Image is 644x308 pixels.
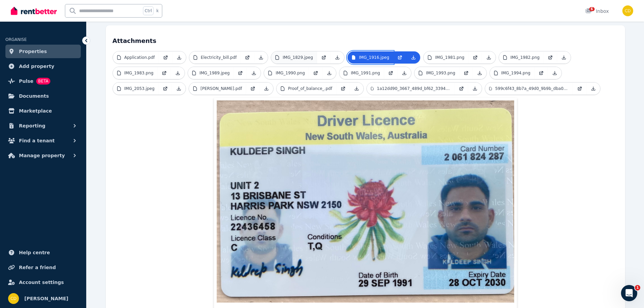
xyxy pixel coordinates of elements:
p: IMG_1993.png [426,70,455,76]
a: Download Attachment [407,51,420,64]
a: Open in new Tab [309,67,323,79]
a: Open in new Tab [393,51,407,64]
p: IMG_1982.png [510,55,540,60]
span: Marketplace [19,107,52,115]
p: IMG_1994.png [501,70,530,76]
a: Download Attachment [247,67,261,79]
h4: Attachments [113,32,618,46]
a: Refer a friend [5,261,81,274]
a: Download Attachment [468,82,482,95]
a: Proof_of_balance_.pdf [277,82,336,95]
span: BETA [36,78,50,85]
p: IMG_1983.png [124,70,153,76]
span: k [156,8,159,14]
a: Electricity_bill.pdf [189,51,241,64]
a: Download Attachment [323,67,336,79]
img: IMG_1916.jpeg [217,100,514,303]
a: Open in new Tab [336,82,350,95]
a: Download Attachment [171,67,185,79]
a: IMG_1982.png [499,51,544,64]
a: Application.pdf [113,51,159,64]
button: Reporting [5,119,81,133]
a: IMG_1981.png [424,51,468,64]
a: IMG_1916.jpeg [348,51,393,64]
a: Open in new Tab [459,67,473,79]
a: Open in new Tab [573,82,587,95]
a: IMG_1989.jpeg [188,67,234,79]
a: Properties [5,45,81,58]
a: Documents [5,89,81,103]
span: Manage property [19,151,65,160]
a: Add property [5,60,81,73]
p: IMG_1829.jpeg [283,55,313,60]
span: Add property [19,62,54,70]
img: RentBetter [11,6,57,16]
a: IMG_1983.png [113,67,158,79]
span: 6 [589,7,595,11]
p: Electricity_bill.pdf [201,55,237,60]
span: [PERSON_NAME] [24,294,68,303]
a: Open in new Tab [544,51,557,64]
div: Inbox [585,8,609,15]
a: Help centre [5,246,81,259]
a: [PERSON_NAME].pdf [189,82,246,95]
span: Find a tenant [19,137,55,145]
a: Open in new Tab [241,51,254,64]
a: Download Attachment [172,51,186,64]
img: Chris Dimitropoulos [8,293,19,304]
a: Download Attachment [548,67,562,79]
p: IMG_2053.jpeg [124,86,155,91]
a: IMG_1990.png [264,67,309,79]
a: Download Attachment [172,82,186,95]
button: Find a tenant [5,134,81,147]
p: Application.pdf [124,55,155,60]
span: Pulse [19,77,33,85]
p: [PERSON_NAME].pdf [200,86,242,91]
span: Reporting [19,122,45,130]
p: IMG_1989.jpeg [199,70,230,76]
a: Download Attachment [482,51,496,64]
span: 1 [635,285,640,290]
a: Download Attachment [254,51,268,64]
span: Properties [19,47,47,55]
a: Open in new Tab [469,51,482,64]
a: Open in new Tab [158,67,171,79]
p: 1a12dd90_3667_489d_bf62_33942ffb83b0.jpeg [377,86,451,91]
span: ORGANISE [5,37,27,42]
a: Open in new Tab [234,67,247,79]
img: Chris Dimitropoulos [622,5,633,16]
a: Open in new Tab [534,67,548,79]
span: Account settings [19,278,64,286]
a: IMG_1993.png [414,67,459,79]
a: IMG_1991.png [339,67,384,79]
a: Open in new Tab [159,51,172,64]
a: Open in new Tab [317,51,331,64]
a: Download Attachment [331,51,344,64]
p: 599c6f43_8b7a_49d0_9b9b_dba07f602dd1.jpeg [495,86,569,91]
span: Help centre [19,248,50,257]
button: Manage property [5,149,81,162]
p: IMG_1981.png [435,55,464,60]
a: Marketplace [5,104,81,118]
a: Open in new Tab [246,82,260,95]
a: Download Attachment [557,51,571,64]
span: Ctrl [143,6,153,15]
a: IMG_1829.jpeg [271,51,317,64]
a: Download Attachment [350,82,363,95]
a: IMG_2053.jpeg [113,82,159,95]
a: Open in new Tab [384,67,398,79]
a: Open in new Tab [455,82,468,95]
a: Download Attachment [260,82,273,95]
span: Refer a friend [19,263,56,271]
a: Open in new Tab [159,82,172,95]
p: Proof_of_balance_.pdf [288,86,332,91]
a: Download Attachment [473,67,486,79]
iframe: Intercom live chat [621,285,637,301]
p: IMG_1990.png [276,70,305,76]
span: Documents [19,92,49,100]
a: IMG_1994.png [490,67,534,79]
a: 1a12dd90_3667_489d_bf62_33942ffb83b0.jpeg [367,82,455,95]
a: Download Attachment [587,82,600,95]
a: PulseBETA [5,74,81,88]
p: IMG_1916.jpeg [359,55,389,60]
